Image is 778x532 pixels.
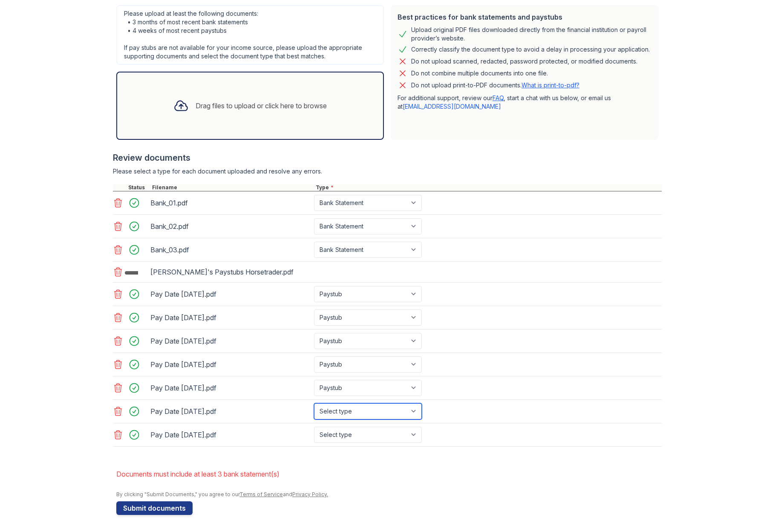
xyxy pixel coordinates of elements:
[150,405,311,418] div: Pay Date [DATE].pdf
[150,196,311,210] div: Bank_01.pdf
[150,334,311,348] div: Pay Date [DATE].pdf
[411,26,651,43] div: Upload original PDF files downloaded directly from the financial institution or payroll provider’...
[113,167,662,176] div: Please select a type for each document uploaded and resolve any errors.
[398,94,651,111] p: For additional support, review our , start a chat with us below, or email us at
[150,220,311,233] div: Bank_02.pdf
[196,101,327,111] div: Drag files to upload or click here to browse
[150,287,311,301] div: Pay Date [DATE].pdf
[150,184,314,191] div: Filename
[239,491,283,497] a: Terms of Service
[398,12,651,22] div: Best practices for bank statements and paystubs
[411,44,650,55] div: Correctly classify the document type to avoid a delay in processing your application.
[150,358,311,371] div: Pay Date [DATE].pdf
[116,465,662,483] li: Documents must include at least 3 bank statement(s)
[113,152,662,164] div: Review documents
[150,243,311,257] div: Bank_03.pdf
[411,56,637,66] div: Do not upload scanned, redacted, password protected, or modified documents.
[116,5,384,65] div: Please upload at least the following documents: • 3 months of most recent bank statements • 4 wee...
[292,491,328,497] a: Privacy Policy.
[150,428,311,442] div: Pay Date [DATE].pdf
[150,381,311,395] div: Pay Date [DATE].pdf
[522,81,579,89] a: What is print-to-pdf?
[116,501,193,515] button: Submit documents
[127,184,150,191] div: Status
[314,184,662,191] div: Type
[116,491,662,498] div: By clicking "Submit Documents," you agree to our and
[150,265,311,279] div: [PERSON_NAME]'s Paystubs Horsetrader.pdf
[411,81,579,90] p: Do not upload print-to-PDF documents.
[411,68,548,78] div: Do not combine multiple documents into one file.
[493,94,504,101] a: FAQ
[403,103,501,110] a: [EMAIL_ADDRESS][DOMAIN_NAME]
[150,311,311,324] div: Pay Date [DATE].pdf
